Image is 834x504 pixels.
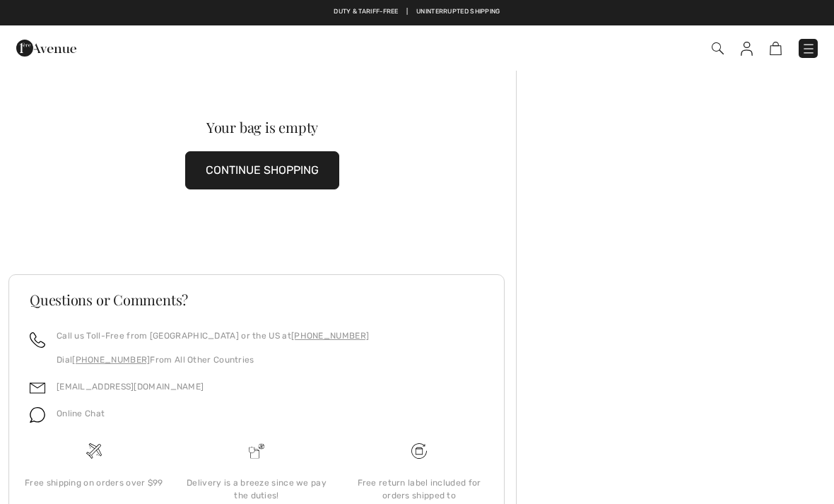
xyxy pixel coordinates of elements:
[24,476,164,489] div: Free shipping on orders over $99
[57,329,369,342] p: Call us Toll-Free from [GEOGRAPHIC_DATA] or the US at
[185,151,339,189] button: CONTINUE SHOPPING
[291,331,369,341] a: [PHONE_NUMBER]
[770,42,782,55] img: Shopping Bag
[86,443,102,459] img: Free shipping on orders over $99
[411,443,427,459] img: Free shipping on orders over $99
[249,443,264,459] img: Delivery is a breeze since we pay the duties!
[30,380,45,396] img: email
[741,42,753,56] img: My Info
[34,120,491,134] div: Your bag is empty
[30,407,45,423] img: chat
[72,355,150,365] a: [PHONE_NUMBER]
[16,34,76,62] img: 1ère Avenue
[30,332,45,348] img: call
[16,40,76,54] a: 1ère Avenue
[712,42,724,54] img: Search
[57,353,369,366] p: Dial From All Other Countries
[57,409,105,418] span: Online Chat
[801,42,816,56] img: Menu
[187,476,327,502] div: Delivery is a breeze since we pay the duties!
[57,382,204,392] a: [EMAIL_ADDRESS][DOMAIN_NAME]
[30,293,483,307] h3: Questions or Comments?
